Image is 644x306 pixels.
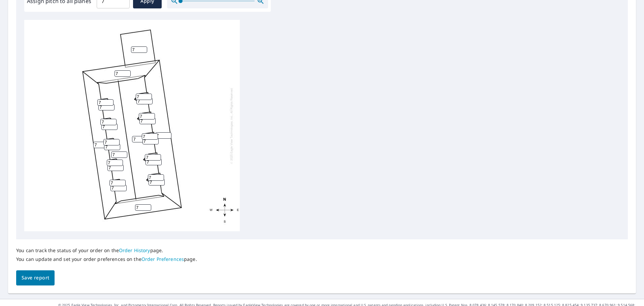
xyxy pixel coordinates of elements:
[22,274,49,282] span: Save report
[16,256,197,262] p: You can update and set your order preferences on the page.
[119,247,150,253] a: Order History
[141,256,184,262] a: Order Preferences
[16,247,197,253] p: You can track the status of your order on the page.
[16,270,55,285] button: Save report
